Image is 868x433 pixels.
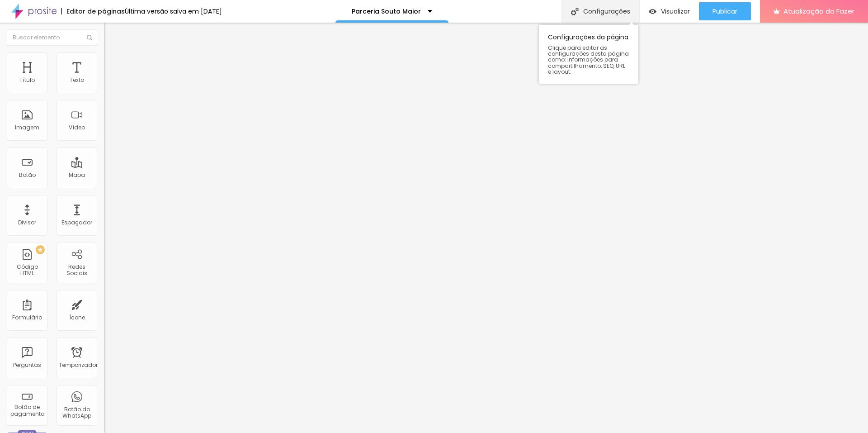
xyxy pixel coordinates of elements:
[70,76,84,84] font: Texto
[649,8,656,15] img: view-1.svg
[571,8,579,15] img: Ícone
[69,171,85,179] font: Mapa
[10,403,44,417] font: Botão de pagamento
[548,33,628,42] font: Configurações da página
[13,361,41,369] font: Perguntas
[87,35,92,40] img: Ícone
[352,7,421,16] font: Parceria Souto Maior
[12,314,42,321] font: Formulário
[59,361,98,369] font: Temporizador
[548,44,629,76] font: Clique para editar as configurações desta página como: Informações para compartilhamento, SEO, UR...
[66,263,87,277] font: Redes Sociais
[661,7,690,16] font: Visualizar
[62,405,91,419] font: Botão do WhatsApp
[125,7,222,16] font: Última versão salva em [DATE]
[583,7,630,16] font: Configurações
[7,29,97,46] input: Buscar elemento
[640,2,699,20] button: Visualizar
[17,263,38,277] font: Código HTML
[19,76,35,84] font: Título
[66,7,125,16] font: Editor de páginas
[61,219,92,226] font: Espaçador
[15,124,39,131] font: Imagem
[104,23,868,433] iframe: Editor
[69,124,85,131] font: Vídeo
[783,6,854,16] font: Atualização do Fazer
[19,171,36,179] font: Botão
[69,314,85,321] font: Ícone
[18,219,36,226] font: Divisor
[712,7,737,16] font: Publicar
[699,2,751,20] button: Publicar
